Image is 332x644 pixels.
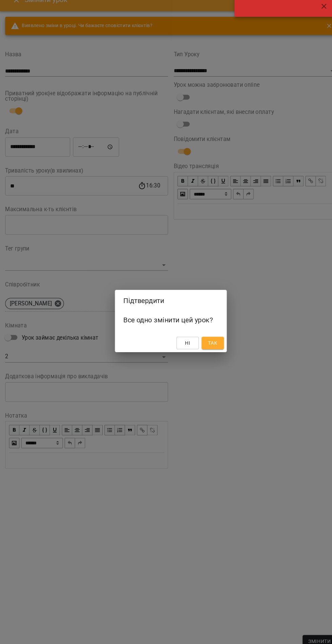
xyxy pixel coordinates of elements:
h2: Підтвердити [120,297,212,308]
h6: Все одно змінити цей урок? [120,316,212,326]
span: Так [202,339,211,347]
button: Так [196,337,217,349]
span: Ні [180,339,185,347]
button: Ні [171,337,193,349]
